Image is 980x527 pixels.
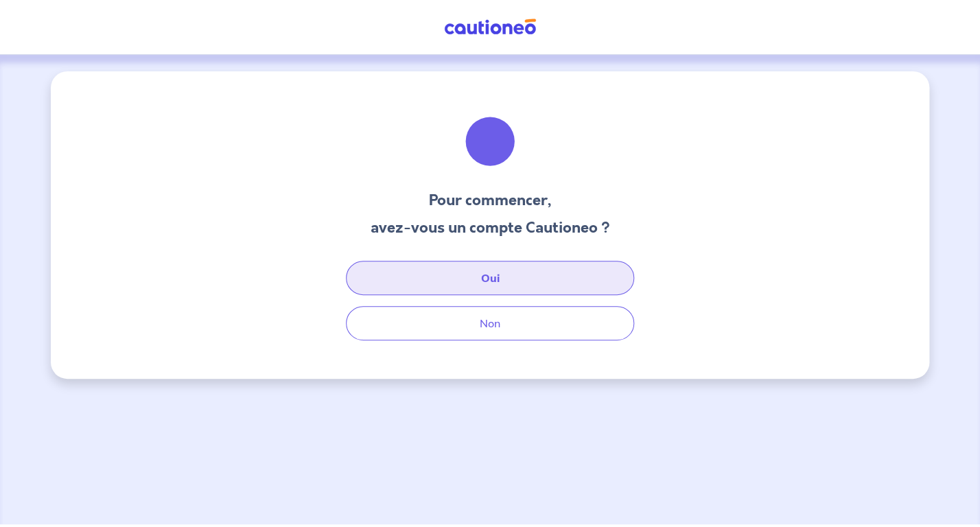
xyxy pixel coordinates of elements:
h3: avez-vous un compte Cautioneo ? [371,217,610,239]
button: Non [346,306,634,340]
h3: Pour commencer, [371,189,610,211]
button: Oui [346,261,634,295]
img: illu_welcome.svg [453,104,527,178]
img: Cautioneo [439,19,541,36]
